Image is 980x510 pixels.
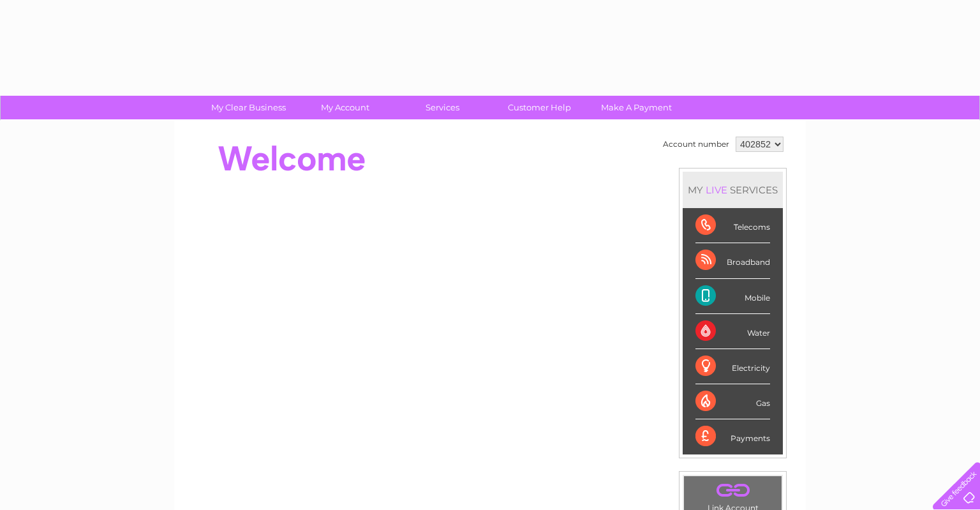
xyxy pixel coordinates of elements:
[695,384,770,419] div: Gas
[695,349,770,384] div: Electricity
[695,419,770,454] div: Payments
[196,96,301,119] a: My Clear Business
[687,479,778,502] a: .
[584,96,689,119] a: Make A Payment
[695,279,770,314] div: Mobile
[487,96,592,119] a: Customer Help
[695,208,770,243] div: Telecoms
[293,96,398,119] a: My Account
[683,172,783,208] div: MY SERVICES
[695,314,770,349] div: Water
[660,133,732,155] td: Account number
[390,96,495,119] a: Services
[703,184,730,196] div: LIVE
[695,243,770,278] div: Broadband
